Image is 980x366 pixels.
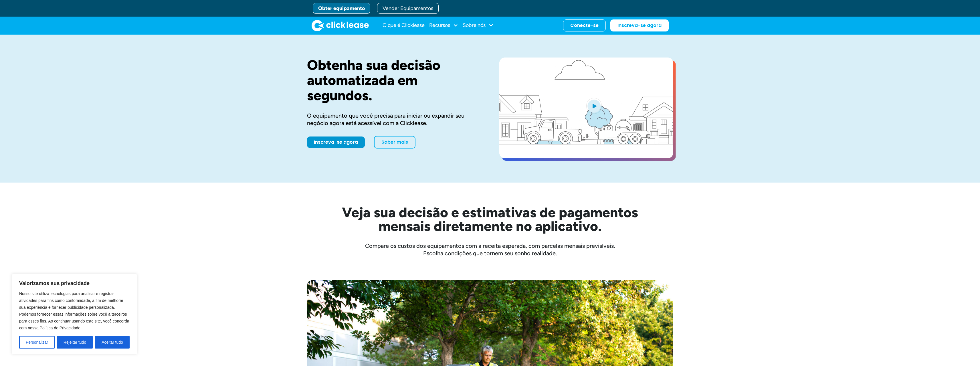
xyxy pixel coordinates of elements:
[365,242,615,249] font: Compare os custos dos equipamentos com a receita esperada, com parcelas mensais previsíveis.
[307,112,464,126] font: O equipamento que você precisa para iniciar ou expandir seu negócio agora está acessível com a Cl...
[586,98,602,114] img: Logotipo do botão de reprodução azul em um fundo circular azul claro
[307,57,440,104] font: Obtenha sua decisão automatizada em segundos.
[463,22,486,28] font: Sobre nós
[26,340,48,345] font: Personalizar
[429,20,458,31] div: Recursos
[313,3,370,14] a: Obter equipamento
[374,136,415,149] a: Saber mais
[383,20,425,31] a: O que é Clicklease
[11,274,137,355] div: Valorizamos sua privacidade
[423,250,557,257] font: Escolha condições que tornem seu sonho realidade.
[381,139,408,145] font: Saber mais
[377,3,439,14] a: Vender Equipamentos
[383,5,433,11] font: Vender Equipamentos
[19,336,55,349] button: Personalizar
[463,20,494,31] div: Sobre nós
[318,5,365,11] font: Obter equipamento
[19,280,90,286] font: Valorizamos sua privacidade
[342,204,638,234] font: Veja sua decisão e estimativas de pagamentos mensais diretamente no aplicativo.
[19,291,129,330] font: Nosso site utiliza tecnologias para analisar e registrar atividades para fins como conformidade, ...
[617,22,662,29] font: Inscreva-se agora
[95,336,130,349] button: Aceitar tudo
[307,136,365,148] a: Inscreva-se agora
[102,340,123,345] font: Aceitar tudo
[499,58,673,158] a: caixa de luz aberta
[312,20,369,31] a: lar
[57,336,93,349] button: Rejeitar tudo
[429,22,450,28] font: Recursos
[570,22,599,29] font: Conecte-se
[314,139,358,145] font: Inscreva-se agora
[64,340,86,345] font: Rejeitar tudo
[570,23,599,28] div: Conecte-se
[610,19,669,31] a: Inscreva-se agora
[383,22,425,28] font: O que é Clicklease
[312,20,369,31] img: Logotipo do Clicklease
